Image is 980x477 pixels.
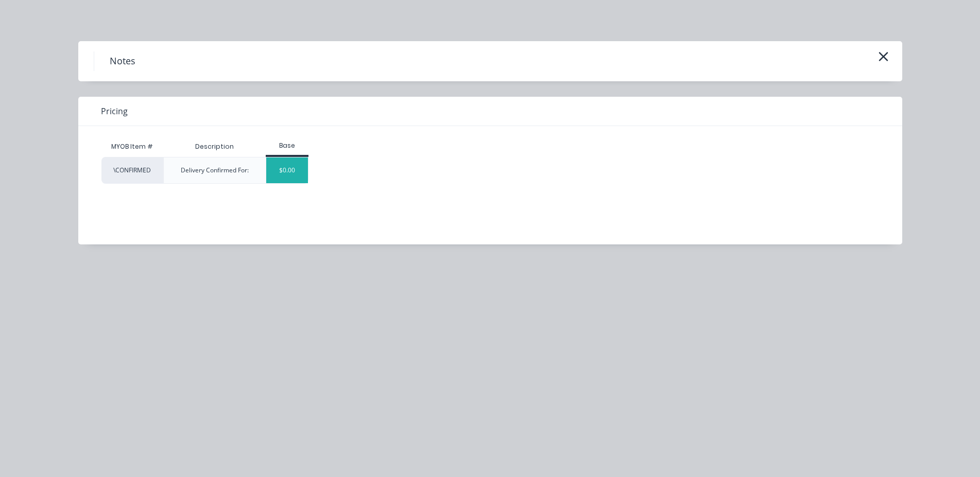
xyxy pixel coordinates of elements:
div: Base [266,141,308,150]
div: Delivery Confirmed For: [181,166,249,175]
div: Description [187,134,242,160]
div: $0.00 [266,157,308,183]
div: \CONFIRMED [101,157,163,184]
h4: Notes [94,51,151,71]
div: MYOB Item # [101,136,163,157]
span: Pricing [101,105,128,117]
